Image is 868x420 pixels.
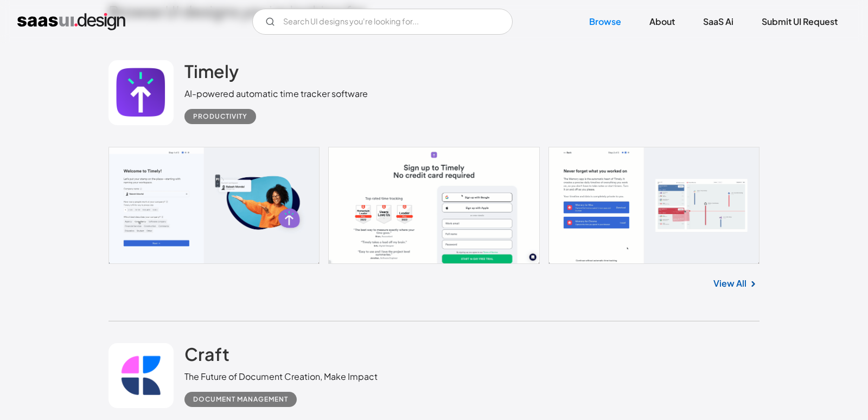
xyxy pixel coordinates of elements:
[252,9,513,35] form: Email Form
[17,13,125,30] a: home
[576,10,634,34] a: Browse
[636,10,688,34] a: About
[713,277,746,290] a: View All
[184,87,368,100] div: AI-powered automatic time tracker software
[184,60,239,87] a: Timely
[749,10,851,34] a: Submit UI Request
[184,60,239,82] h2: Timely
[690,10,746,34] a: SaaS Ai
[193,110,247,123] div: Productivity
[184,343,229,365] h2: Craft
[193,393,288,406] div: Document Management
[184,370,378,383] div: The Future of Document Creation, Make Impact
[252,9,513,35] input: Search UI designs you're looking for...
[184,343,229,370] a: Craft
